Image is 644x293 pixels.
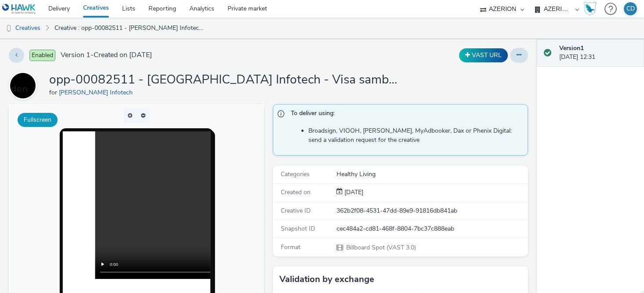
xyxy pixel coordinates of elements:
[336,206,527,215] div: 362b2f08-4531-47dd-89e9-91816db841ab
[291,109,519,120] span: To deliver using:
[59,88,136,97] a: [PERSON_NAME] Infotech
[626,2,635,15] div: CD
[559,44,584,52] strong: Version 1
[336,224,527,233] div: cec484a2-cd81-468f-8804-7bc37c888eab
[459,48,508,62] button: VAST URL
[343,188,363,196] span: [DATE]
[281,188,311,196] span: Created on
[281,243,300,251] span: Format
[4,24,13,33] img: dooh
[50,18,211,39] a: Creative : opp-00082511 - [PERSON_NAME] Infotech - Visa sambandet DOOH -2025-10-04
[61,50,152,60] span: Version 1 - Created on [DATE]
[308,127,523,145] li: Broadsign, VIOOH, [PERSON_NAME], MyAdbooker, Dax or Phenix Digital: send a validation request for...
[345,243,416,252] span: Billboard Spot (VAST 3.0)
[343,188,363,197] div: Creation 02 October 2025, 12:31
[281,224,315,233] span: Snapshot ID
[336,170,527,179] div: Healthy Living
[559,44,637,62] div: [DATE] 12:31
[2,4,36,14] img: undefined Logo
[583,2,600,16] a: Hawk Academy
[10,73,36,98] img: Lunden Infotech
[281,170,310,178] span: Categories
[49,88,59,97] span: for
[9,81,40,90] a: Lunden Infotech
[279,273,374,286] h3: Validation by exchange
[18,113,58,127] button: Fullscreen
[281,206,311,215] span: Creative ID
[457,48,510,62] div: Duplicate the creative as a VAST URL
[49,72,401,88] h1: opp-00082511 - [GEOGRAPHIC_DATA] Infotech - Visa sambandet DOOH -2025-10-04
[29,50,55,61] span: Enabled
[583,2,597,16] img: Hawk Academy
